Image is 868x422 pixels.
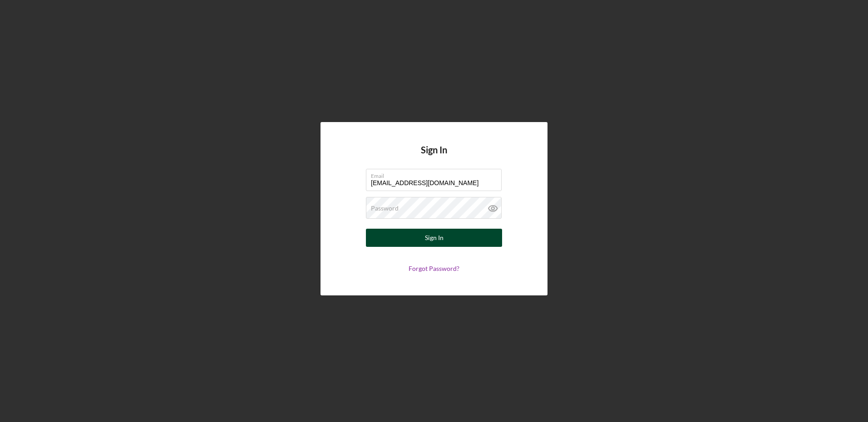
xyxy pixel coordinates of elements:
[425,229,444,247] div: Sign In
[421,145,447,169] h4: Sign In
[409,265,459,272] a: Forgot Password?
[371,169,502,179] label: Email
[366,229,502,247] button: Sign In
[371,205,399,212] label: Password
